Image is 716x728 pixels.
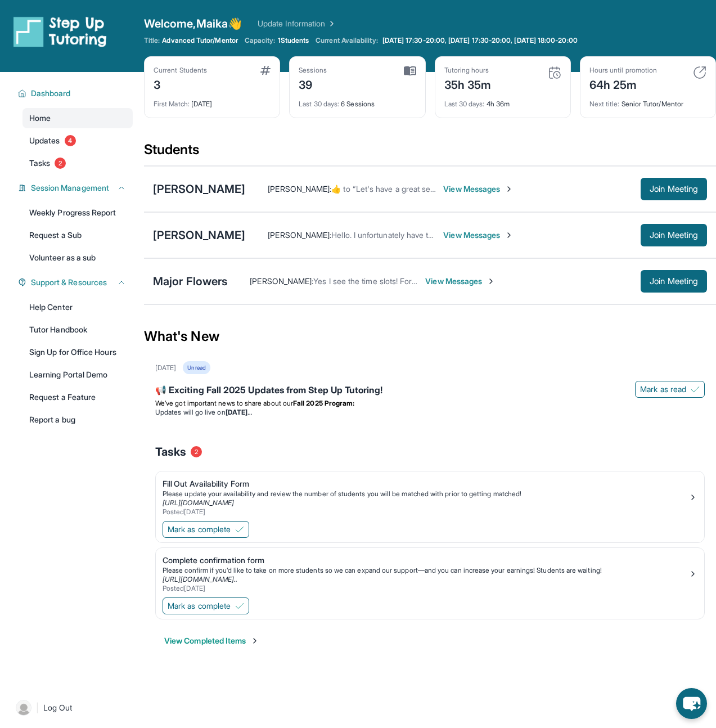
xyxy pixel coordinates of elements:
[22,131,133,151] a: Updates4
[505,231,514,240] img: Chevron-Right
[404,66,416,76] img: card
[183,361,210,374] div: Unread
[641,224,707,246] button: Join Meeting
[31,88,71,99] span: Dashboard
[26,277,126,288] button: Support & Resources
[154,93,271,109] div: [DATE]
[235,601,244,610] img: Mark as complete
[156,471,704,519] a: Fill Out Availability FormPlease update your availability and review the number of students you w...
[155,408,705,417] li: Updates will go live on
[22,225,133,245] a: Request a Sub
[155,363,176,372] div: [DATE]
[22,365,133,385] a: Learning Portal Demo
[163,507,688,516] div: Posted [DATE]
[163,566,688,575] div: Please confirm if you’d like to take on more students so we can expand our support—and you can in...
[650,232,698,239] span: Join Meeting
[650,186,698,192] span: Join Meeting
[163,575,237,583] a: [URL][DOMAIN_NAME]..
[235,525,244,534] img: Mark as complete
[299,100,339,108] span: Last 30 days :
[155,399,293,407] span: We’ve got important news to share about our
[22,320,133,340] a: Tutor Handbook
[164,635,259,646] button: View Completed Items
[153,181,245,197] div: [PERSON_NAME]
[163,521,249,538] button: Mark as complete
[641,270,707,293] button: Join Meeting
[293,399,354,407] strong: Fall 2025 Program:
[22,248,133,268] a: Volunteer as a sub
[325,18,336,29] img: Chevron Right
[26,88,126,99] button: Dashboard
[226,408,252,416] strong: [DATE]
[548,66,561,79] img: card
[154,75,207,93] div: 3
[589,100,620,108] span: Next title :
[22,410,133,430] a: Report a bug
[260,66,271,75] img: card
[31,277,107,288] span: Support & Resources
[444,100,485,108] span: Last 30 days :
[278,36,309,45] span: 1 Students
[650,278,698,285] span: Join Meeting
[382,36,578,45] span: [DATE] 17:30-20:00, [DATE] 17:30-20:00, [DATE] 18:00-20:00
[505,185,514,194] img: Chevron-Right
[163,498,234,507] a: [URL][DOMAIN_NAME]
[444,75,492,93] div: 35h 35m
[641,178,707,200] button: Join Meeting
[16,700,31,716] img: user-img
[299,75,327,93] div: 39
[313,276,512,286] span: Yes I see the time slots! For [DATE] and [DATE] correct?
[163,597,249,614] button: Mark as complete
[691,385,700,394] img: Mark as read
[443,230,514,241] span: View Messages
[163,555,688,566] div: Complete confirmation form
[163,584,688,593] div: Posted [DATE]
[22,387,133,407] a: Request a Feature
[589,75,657,93] div: 64h 25m
[245,36,276,45] span: Capacity:
[13,16,107,47] img: logo
[191,446,202,457] span: 2
[635,381,705,398] button: Mark as read
[29,158,50,169] span: Tasks
[444,66,492,75] div: Tutoring hours
[144,16,242,32] span: Welcome, Maika 👋
[443,183,514,195] span: View Messages
[268,230,331,240] span: [PERSON_NAME] :
[693,66,706,79] img: card
[155,383,705,399] div: 📢 Exciting Fall 2025 Updates from Step Up Tutoring!
[589,66,657,75] div: Hours until promotion
[299,93,416,109] div: 6 Sessions
[22,203,133,223] a: Weekly Progress Report
[316,36,377,45] span: Current Availability:
[331,184,454,194] span: ​👍​ to “ Let's have a great session! ”
[676,688,707,719] button: chat-button
[144,141,716,165] div: Students
[29,135,60,146] span: Updates
[299,66,327,75] div: Sessions
[163,478,688,489] div: Fill Out Availability Form
[250,276,313,286] span: [PERSON_NAME] :
[268,184,331,194] span: [PERSON_NAME] :
[65,135,76,146] span: 4
[144,312,716,361] div: What's New
[154,100,190,108] span: First Match :
[425,276,496,287] span: View Messages
[22,342,133,362] a: Sign Up for Office Hours
[163,489,688,498] div: Please update your availability and review the number of students you will be matched with prior ...
[31,182,109,194] span: Session Management
[153,227,245,243] div: [PERSON_NAME]
[43,702,73,713] span: Log Out
[36,701,39,714] span: |
[168,600,231,612] span: Mark as complete
[26,182,126,194] button: Session Management
[487,277,496,286] img: Chevron-Right
[444,93,561,109] div: 4h 36m
[162,36,237,45] span: Advanced Tutor/Mentor
[589,93,706,109] div: Senior Tutor/Mentor
[380,36,580,45] a: [DATE] 17:30-20:00, [DATE] 17:30-20:00, [DATE] 18:00-20:00
[29,113,51,124] span: Home
[168,524,231,535] span: Mark as complete
[258,18,336,29] a: Update Information
[11,695,133,720] a: |Log Out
